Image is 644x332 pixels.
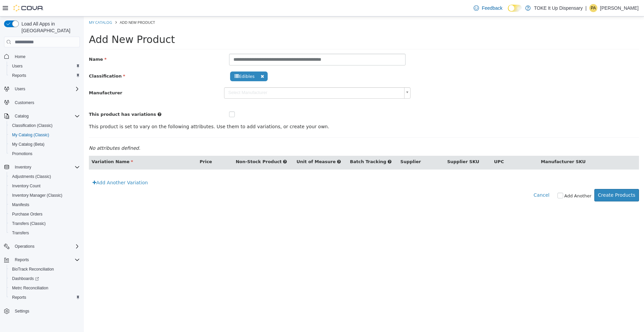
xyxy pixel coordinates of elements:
[9,72,80,80] span: Reports
[9,210,80,218] span: Purchase Orders
[9,150,35,158] a: Promotions
[9,201,32,209] a: Manifests
[12,221,46,226] span: Transfers (Classic)
[116,143,128,148] span: Price
[12,174,51,179] span: Adjustments (Classic)
[1,111,83,121] button: Catalog
[146,55,184,65] span: Edibles
[7,140,83,149] button: My Catalog (Beta)
[1,98,83,107] button: Customers
[9,275,42,283] a: Dashboards
[9,191,65,199] a: Inventory Manager (Classic)
[9,131,80,139] span: My Catalog (Classic)
[152,143,198,148] span: Non-Stock Product
[449,173,469,185] button: Cancel
[9,173,54,181] a: Adjustments (Classic)
[5,57,41,62] span: Classification
[12,256,32,264] button: Reports
[9,72,29,80] a: Reports
[12,307,80,315] span: Settings
[511,173,555,185] button: Create Products
[12,85,28,93] button: Users
[591,4,596,12] span: PA
[266,143,302,148] span: Batch Tracking
[15,100,34,105] span: Customers
[12,112,31,120] button: Catalog
[9,293,80,301] span: Reports
[12,211,43,217] span: Purchase Orders
[7,191,83,200] button: Inventory Manager (Classic)
[8,143,49,148] span: Variation Name
[141,71,318,82] span: Select Manufacturer
[534,4,583,12] p: TOKE It Up Dispensary
[7,293,83,302] button: Reports
[9,229,32,237] a: Transfers
[12,276,39,281] span: Dashboards
[471,1,505,15] a: Feedback
[457,143,502,148] span: Manufacturer SKU
[12,98,80,107] span: Customers
[12,63,22,69] span: Users
[12,142,45,147] span: My Catalog (Beta)
[36,3,71,8] span: Add New Product
[9,62,25,70] a: Users
[317,143,337,148] span: Supplier
[12,193,62,198] span: Inventory Manager (Classic)
[9,191,80,199] span: Inventory Manager (Classic)
[1,162,83,172] button: Inventory
[12,163,34,171] button: Inventory
[7,172,83,181] button: Adjustments (Classic)
[7,228,83,238] button: Transfers
[12,163,80,171] span: Inventory
[9,182,80,190] span: Inventory Count
[1,84,83,94] button: Users
[12,99,37,107] a: Customers
[9,122,80,130] span: Classification (Classic)
[9,220,48,228] a: Transfers (Classic)
[12,267,54,272] span: BioTrack Reconciliation
[15,244,35,249] span: Operations
[12,295,26,300] span: Reports
[9,220,80,228] span: Transfers (Classic)
[213,143,252,148] span: Unit of Measure
[7,283,83,293] button: Metrc Reconciliation
[12,285,48,291] span: Metrc Reconciliation
[12,123,53,128] span: Classification (Classic)
[15,309,29,314] span: Settings
[9,140,80,148] span: My Catalog (Beta)
[12,242,80,250] span: Operations
[508,5,522,12] input: Dark Mode
[589,4,597,12] div: Paloma Alvelais
[9,275,80,283] span: Dashboards
[7,61,83,71] button: Users
[5,95,72,100] span: This product has variations
[9,131,52,139] a: My Catalog (Classic)
[7,219,83,228] button: Transfers (Classic)
[363,143,395,148] span: Supplier SKU
[1,51,83,61] button: Home
[9,210,45,218] a: Purchase Orders
[13,5,44,11] img: Cova
[12,73,26,78] span: Reports
[480,176,507,183] label: Add Another
[15,86,25,92] span: Users
[12,112,80,120] span: Catalog
[7,209,83,219] button: Purchase Orders
[12,85,80,93] span: Users
[12,183,41,189] span: Inventory Count
[1,306,83,316] button: Settings
[7,265,83,274] button: BioTrack Reconciliation
[12,53,28,61] a: Home
[1,242,83,251] button: Operations
[9,122,55,130] a: Classification (Classic)
[12,256,80,264] span: Reports
[7,149,83,158] button: Promotions
[5,160,68,173] a: Add Another Variation
[410,143,420,148] span: UPC
[15,113,29,119] span: Catalog
[15,54,25,59] span: Home
[9,201,80,209] span: Manifests
[5,17,91,29] span: Add New Product
[7,181,83,191] button: Inventory Count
